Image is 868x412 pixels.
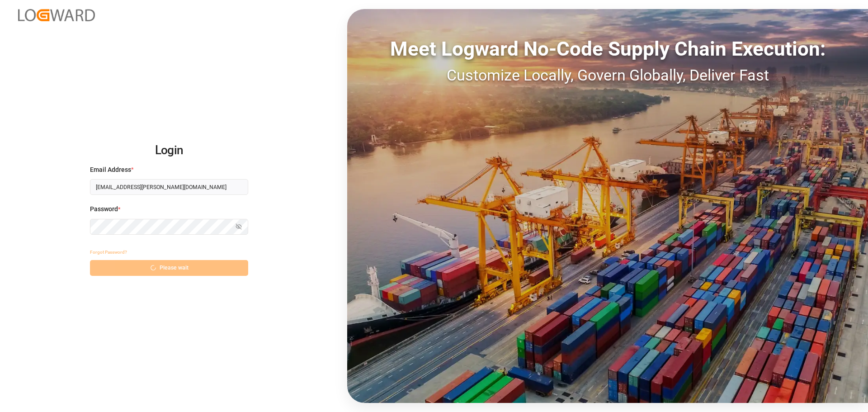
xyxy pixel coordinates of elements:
span: Email Address [90,165,131,175]
img: Logward_new_orange.png [18,9,95,21]
div: Meet Logward No-Code Supply Chain Execution: [347,34,868,64]
div: Customize Locally, Govern Globally, Deliver Fast [347,64,868,87]
h2: Login [90,136,248,165]
input: Enter your email [90,179,248,195]
span: Password [90,204,118,214]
